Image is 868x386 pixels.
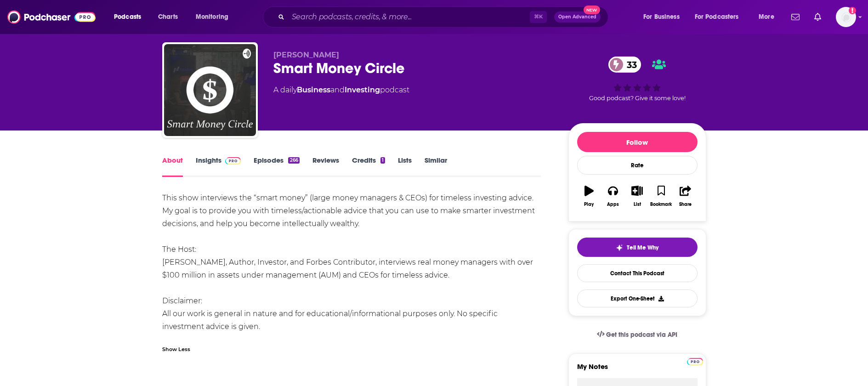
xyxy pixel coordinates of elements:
span: and [330,85,345,94]
a: About [162,156,183,177]
button: List [625,180,649,213]
span: For Podcasters [695,11,739,23]
a: Show notifications dropdown [788,9,803,25]
a: Get this podcast via API [590,324,685,346]
div: List [634,202,641,207]
a: Similar [425,156,447,177]
img: Smart Money Circle [164,44,256,136]
a: Business [297,85,330,94]
div: Apps [607,202,619,207]
span: Monitoring [196,11,228,23]
button: Bookmark [649,180,673,213]
span: ⌘ K [530,11,547,23]
button: tell me why sparkleTell Me Why [577,238,698,257]
button: Open AdvancedNew [554,11,601,23]
div: 266 [288,157,299,164]
img: Podchaser - Follow, Share and Rate Podcasts [7,8,96,26]
span: Podcasts [114,11,141,23]
span: Charts [158,11,178,23]
div: Play [584,202,594,207]
label: My Notes [577,362,698,378]
a: Lists [398,156,412,177]
span: Open Advanced [558,15,596,19]
a: Investing [345,85,380,94]
div: Search podcasts, credits, & more... [272,6,617,28]
button: open menu [752,10,786,24]
div: Rate [577,156,698,175]
div: 33Good podcast? Give it some love! [568,51,706,108]
a: Show notifications dropdown [811,9,825,25]
button: Apps [601,180,625,213]
a: 33 [608,57,641,73]
a: Pro website [687,357,703,365]
button: open menu [108,10,153,24]
input: Search podcasts, credits, & more... [288,10,530,24]
a: Reviews [312,156,339,177]
button: open menu [689,10,752,24]
span: More [759,11,774,23]
span: Tell Me Why [627,244,658,251]
span: For Business [643,11,680,23]
button: Export One-Sheet [577,289,698,307]
span: Get this podcast via API [606,331,677,339]
a: InsightsPodchaser Pro [196,156,241,177]
a: Contact This Podcast [577,264,698,282]
button: Show profile menu [836,7,856,27]
img: Podchaser Pro [225,157,241,165]
div: Bookmark [650,202,672,207]
span: New [584,6,600,14]
button: Play [577,180,601,213]
button: Share [673,180,697,213]
div: A daily podcast [273,85,409,96]
button: open menu [189,10,240,24]
div: 1 [380,157,385,164]
span: [PERSON_NAME] [273,51,339,59]
a: Episodes266 [254,156,299,177]
button: Follow [577,132,698,152]
div: Share [679,202,692,207]
img: tell me why sparkle [616,244,623,251]
div: This show interviews the “smart money” (large money managers & CEOs) for timeless investing advic... [162,192,541,333]
a: Charts [152,10,183,24]
a: Credits1 [352,156,385,177]
img: Podchaser Pro [687,358,703,365]
svg: Add a profile image [849,7,856,14]
span: 33 [618,57,641,73]
span: Good podcast? Give it some love! [589,95,686,102]
img: User Profile [836,7,856,27]
button: open menu [637,10,691,24]
span: Logged in as notablypr [836,7,856,27]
